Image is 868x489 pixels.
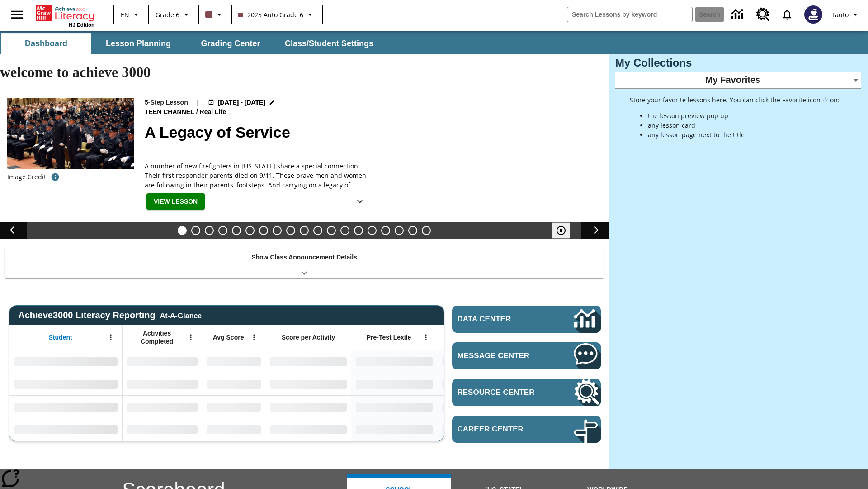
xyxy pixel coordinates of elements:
div: No Data, [123,373,202,395]
input: search field [567,7,692,22]
li: any lesson card [648,120,840,130]
span: Score per Activity [282,333,335,341]
button: Slide 11 The Invasion of the Free CD [313,226,322,235]
button: Slide 14 Career Lesson [354,226,363,235]
button: Profile/Settings [828,6,864,23]
span: Avg Score [213,333,244,341]
a: Message Center [452,342,601,369]
button: Slide 8 Solar Power to the People [273,226,282,235]
span: … [352,181,357,189]
button: Photo credit: New York Fire Department [46,169,64,185]
div: Pause [552,222,579,239]
p: Store your favorite lessons here. You can click the Favorite icon ♡ on: [630,95,840,105]
button: Slide 13 Pre-release lesson [340,226,349,235]
button: Slide 2 Taking Movies to the X-Dimension [191,226,200,235]
div: No Data, [202,373,265,395]
span: Activities Completed [127,329,187,345]
span: 2025 Auto Grade 6 [238,10,303,19]
a: Resource Center, Will open in new tab [452,379,601,406]
div: No Data, [123,418,202,441]
button: Class: 2025 Auto Grade 6, Select your class [235,6,319,23]
span: Career Center [458,425,547,434]
a: Resource Center, Will open in new tab [751,2,775,27]
button: View Lesson [146,193,205,210]
div: No Data, [202,395,265,418]
div: No Data, [437,373,523,395]
button: Slide 17 Remembering Justice O'Connor [395,226,404,235]
span: Teen Channel [145,107,196,117]
span: Student [49,333,72,341]
button: Show Details [351,193,369,210]
button: Language: EN, Select a language [117,6,146,23]
button: Slide 6 Cars of the Future? [245,226,255,235]
button: Slide 18 Point of View [408,226,417,235]
a: Home [36,4,94,22]
span: Pre-Test Lexile [367,333,411,341]
h3: My Collections [615,57,861,69]
a: Notifications [775,3,799,26]
div: Show Class Announcement Details [5,247,604,278]
span: NJ Edition [69,22,94,28]
button: Slide 12 Mixed Practice: Citing Evidence [327,226,336,235]
button: Slide 3 All Aboard the Hyperloop? [205,226,214,235]
button: Lesson Planning [93,33,184,54]
button: Slide 16 Hooray for Constitution Day! [381,226,390,235]
span: Real Life [200,107,228,117]
div: No Data, [437,395,523,418]
button: Dashboard [1,33,91,54]
p: 5-Step Lesson [145,98,188,107]
div: No Data, [437,418,523,441]
div: No Data, [123,350,202,373]
a: Career Center [452,416,601,443]
button: Class/Student Settings [278,33,381,54]
a: Data Center [452,306,601,333]
button: Slide 7 The Last Homesteaders [259,226,268,235]
div: My Favorites [615,72,861,89]
span: Grade 6 [156,10,179,19]
span: Tauto [831,10,849,19]
button: Slide 1 A Legacy of Service [178,226,187,235]
div: No Data, [437,350,523,373]
button: Aug 18 - Aug 18 Choose Dates [206,98,278,107]
span: / [196,108,198,115]
li: the lesson preview pop up [648,111,840,120]
span: | [195,98,199,107]
button: Slide 10 Fashion Forward in Ancient Rome [300,226,309,235]
div: Home [36,3,94,28]
span: A number of new firefighters in New York share a special connection: Their first responder parent... [145,161,371,190]
button: Slide 19 The Constitution's Balancing Act [422,226,431,235]
button: Slide 5 Dirty Jobs Kids Had To Do [232,226,241,235]
a: Data Center [726,2,751,27]
button: Slide 15 Cooking Up Native Traditions [368,226,377,235]
div: No Data, [202,350,265,373]
button: Select a new avatar [799,3,828,26]
h2: A Legacy of Service [145,121,598,144]
button: Pause [552,222,570,239]
button: Open Menu [184,331,198,344]
button: Open Menu [104,331,118,344]
button: Open Menu [247,331,261,344]
button: Slide 4 Do You Want Fries With That? [218,226,227,235]
button: Open Menu [419,331,433,344]
img: Avatar [804,5,822,24]
p: Image Credit [7,173,46,182]
div: A number of new firefighters in [US_STATE] share a special connection: Their first responder pare... [145,161,371,190]
img: A photograph of the graduation ceremony for the 2019 class of New York City Fire Department. Rebe... [7,98,134,169]
button: Grade: Grade 6, Select a grade [152,6,195,23]
div: At-A-Glance [160,310,202,320]
button: Lesson carousel, Next [581,222,609,239]
p: Show Class Announcement Details [251,253,357,262]
span: EN [121,10,129,19]
li: any lesson page next to the title [648,130,840,139]
div: No Data, [202,418,265,441]
span: Data Center [458,315,543,324]
span: Achieve3000 Literacy Reporting [18,310,202,321]
button: Slide 9 Attack of the Terrifying Tomatoes [286,226,295,235]
span: Message Center [458,351,547,360]
div: No Data, [123,395,202,418]
button: Grading Center [185,33,276,54]
span: Resource Center [458,388,547,397]
span: [DATE] - [DATE] [218,98,265,107]
button: Open side menu [4,1,30,28]
button: Class color is dark brown. Change class color [202,6,228,23]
